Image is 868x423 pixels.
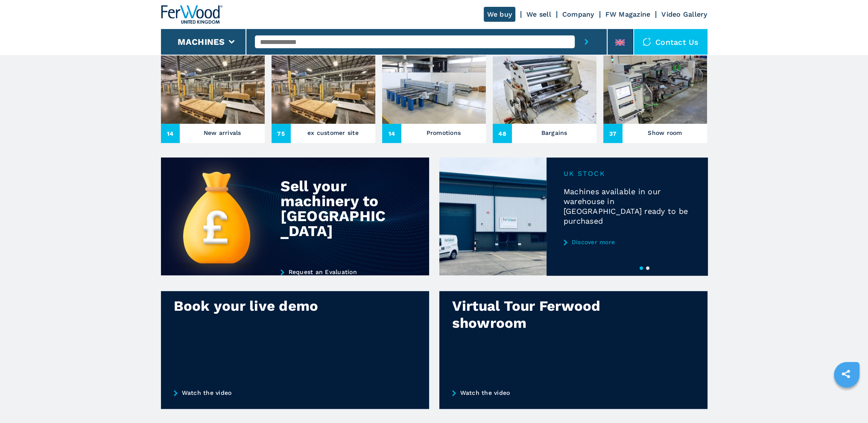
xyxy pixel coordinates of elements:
[835,363,856,385] a: sharethis
[382,55,486,143] a: Promotions14Promotions
[832,385,862,417] iframe: Chat
[382,55,486,124] img: Promotions
[161,376,429,409] a: Watch the video
[307,127,359,139] h3: ex customer site
[541,127,567,139] h3: Bargains
[564,239,690,245] a: Discover more
[575,29,598,55] button: submit-button
[493,55,596,143] a: Bargains48Bargains
[272,55,375,143] a: ex customer site75ex customer site
[661,10,707,18] a: Video Gallery
[281,268,398,275] a: Request an Evaluation
[526,10,551,18] a: We sell
[427,127,461,139] h3: Promotions
[382,124,401,143] span: 14
[178,37,225,47] button: Machines
[493,55,596,124] img: Bargains
[640,266,643,270] button: 1
[272,124,291,143] span: 75
[174,298,368,315] div: Book your live demo
[439,158,547,275] img: Machines available in our warehouse in Leeds ready to be purchased
[281,179,392,239] div: Sell your machinery to [GEOGRAPHIC_DATA]
[643,38,651,46] img: Contact us
[603,124,623,143] span: 37
[204,127,241,139] h3: New arrivals
[439,376,707,409] a: Watch the video
[161,55,265,143] a: New arrivals14New arrivals
[603,55,707,143] a: Show room37Show room
[161,158,429,275] img: Sell your machinery to Ferwood
[484,7,516,22] a: We buy
[161,124,180,143] span: 14
[161,55,265,124] img: New arrivals
[493,124,512,143] span: 48
[562,10,594,18] a: Company
[634,29,707,55] div: Contact us
[605,10,651,18] a: FW Magazine
[648,127,682,139] h3: Show room
[161,5,222,24] img: Ferwood
[646,266,649,270] button: 2
[603,55,707,124] img: Show room
[272,55,375,124] img: ex customer site
[452,298,646,332] div: Virtual Tour Ferwood showroom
